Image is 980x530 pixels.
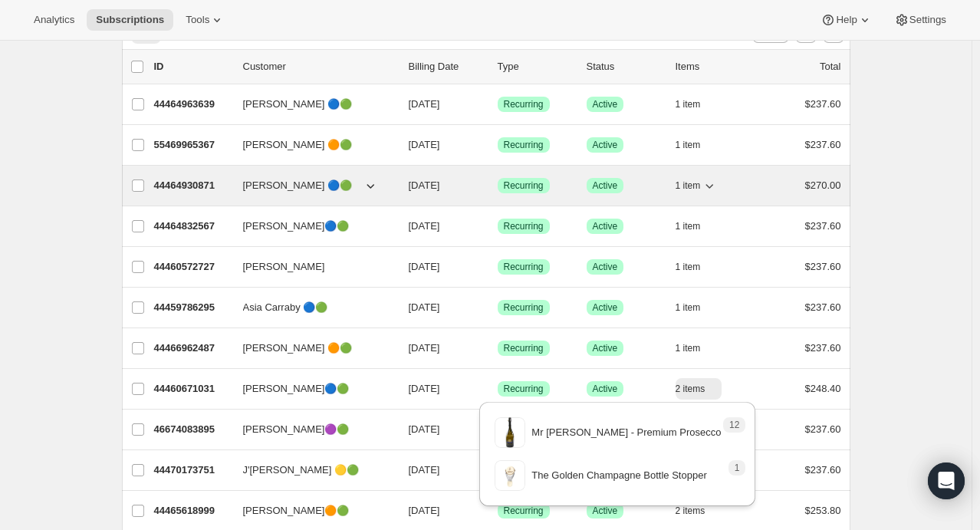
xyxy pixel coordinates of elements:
[409,98,440,110] span: [DATE]
[243,300,328,315] span: Asia Carraby 🔵🟢
[498,59,574,74] div: Type
[805,464,841,476] span: $237.60
[243,259,325,275] span: [PERSON_NAME]
[154,463,231,478] p: 44470173751
[676,297,718,318] button: 1 item
[495,417,525,448] img: variant image
[593,342,618,354] span: Active
[676,139,701,151] span: 1 item
[805,261,841,272] span: $237.60
[154,59,231,74] p: ID
[805,342,841,354] span: $237.60
[805,98,841,110] span: $237.60
[154,175,841,196] div: 44464930871[PERSON_NAME] 🔵🟢[DATE]SuccessRecurringSuccessActive1 item$270.00
[676,175,718,196] button: 1 item
[676,134,718,156] button: 1 item
[504,139,544,151] span: Recurring
[34,14,74,26] span: Analytics
[409,261,440,272] span: [DATE]
[593,139,618,151] span: Active
[409,342,440,354] span: [DATE]
[176,9,234,31] button: Tools
[96,14,164,26] span: Subscriptions
[234,295,387,320] button: Asia Carraby 🔵🟢
[805,505,841,516] span: $253.80
[676,301,701,314] span: 1 item
[154,178,231,193] p: 44464930871
[154,422,231,437] p: 46674083895
[243,381,350,397] span: [PERSON_NAME]🔵🟢
[836,14,857,26] span: Help
[495,460,525,491] img: variant image
[409,179,440,191] span: [DATE]
[409,139,440,150] span: [DATE]
[234,458,387,482] button: J'[PERSON_NAME] 🟡🟢
[154,256,841,278] div: 44460572727[PERSON_NAME][DATE]SuccessRecurringSuccessActive1 item$237.60
[909,14,946,26] span: Settings
[504,301,544,314] span: Recurring
[593,179,618,192] span: Active
[676,261,701,273] span: 1 item
[234,214,387,239] button: [PERSON_NAME]🔵🟢
[243,97,353,112] span: [PERSON_NAME] 🔵🟢
[154,97,231,112] p: 44464963639
[593,301,618,314] span: Active
[409,423,440,435] span: [DATE]
[676,216,718,237] button: 1 item
[87,9,173,31] button: Subscriptions
[154,500,841,522] div: 44465618999[PERSON_NAME]🟠🟢[DATE]SuccessRecurringSuccessActive2 items$253.80
[234,499,387,523] button: [PERSON_NAME]🟠🟢
[409,220,440,232] span: [DATE]
[676,98,701,110] span: 1 item
[805,383,841,394] span: $248.40
[409,505,440,516] span: [DATE]
[154,134,841,156] div: 55469965367[PERSON_NAME] 🟠🟢[DATE]SuccessRecurringSuccessActive1 item$237.60
[593,220,618,232] span: Active
[676,383,705,395] span: 2 items
[676,220,701,232] span: 1 item
[805,423,841,435] span: $237.60
[243,463,360,478] span: J'[PERSON_NAME] 🟡🟢
[504,220,544,232] span: Recurring
[243,59,396,74] p: Customer
[504,383,544,395] span: Recurring
[504,179,544,192] span: Recurring
[154,94,841,115] div: 44464963639[PERSON_NAME] 🔵🟢[DATE]SuccessRecurringSuccessActive1 item$237.60
[729,419,739,431] span: 12
[243,219,350,234] span: [PERSON_NAME]🔵🟢
[154,337,841,359] div: 44466962487[PERSON_NAME] 🟠🟢[DATE]SuccessRecurringSuccessActive1 item$237.60
[409,464,440,476] span: [DATE]
[154,216,841,237] div: 44464832567[PERSON_NAME]🔵🟢[DATE]SuccessRecurringSuccessActive1 item$237.60
[805,179,841,191] span: $270.00
[243,422,350,437] span: [PERSON_NAME]🟣🟢
[805,139,841,150] span: $237.60
[154,219,231,234] p: 44464832567
[154,137,231,153] p: 55469965367
[154,341,231,356] p: 44466962487
[676,342,701,354] span: 1 item
[154,297,841,318] div: 44459786295Asia Carraby 🔵🟢[DATE]SuccessRecurringSuccessActive1 item$237.60
[820,59,840,74] p: Total
[154,59,841,74] div: IDCustomerBilling DateTypeStatusItemsTotal
[593,383,618,395] span: Active
[531,425,721,440] p: Mr [PERSON_NAME] - Premium Prosecco
[243,178,353,193] span: [PERSON_NAME] 🔵🟢
[234,377,387,401] button: [PERSON_NAME]🔵🟢
[531,468,706,483] p: The Golden Champagne Bottle Stopper
[234,133,387,157] button: [PERSON_NAME] 🟠🟢
[154,419,841,440] div: 46674083895[PERSON_NAME]🟣🟢[DATE]SuccessRecurringSuccessActive1 item$237.60
[186,14,209,26] span: Tools
[154,459,841,481] div: 44470173751J'[PERSON_NAME] 🟡🟢[DATE]SuccessRecurringSuccessActive1 item$237.60
[243,341,353,356] span: [PERSON_NAME] 🟠🟢
[234,255,387,279] button: [PERSON_NAME]
[504,342,544,354] span: Recurring
[587,59,663,74] p: Status
[154,378,841,400] div: 44460671031[PERSON_NAME]🔵🟢[DATE]SuccessRecurringSuccessActive2 items$248.40
[928,463,965,499] div: Open Intercom Messenger
[676,179,701,192] span: 1 item
[234,417,387,442] button: [PERSON_NAME]🟣🟢
[676,59,752,74] div: Items
[409,383,440,394] span: [DATE]
[735,462,740,474] span: 1
[676,256,718,278] button: 1 item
